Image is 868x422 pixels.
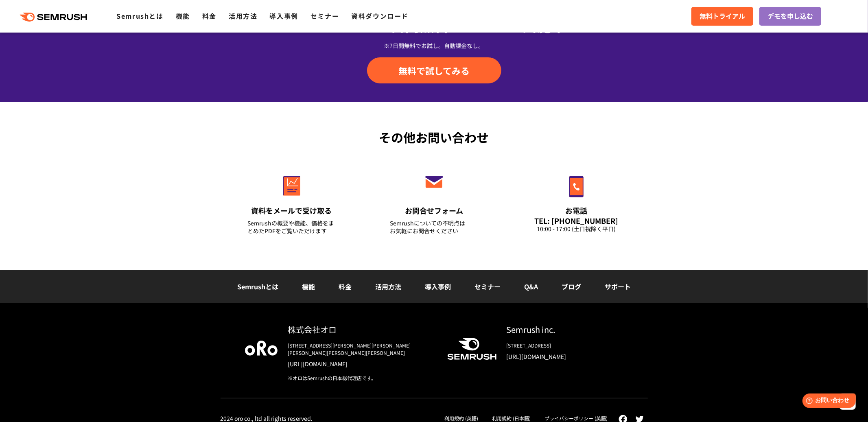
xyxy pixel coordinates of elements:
div: TEL: [PHONE_NUMBER] [533,216,621,225]
a: Semrushとは [237,282,278,291]
a: デモを申し込む [759,7,821,26]
span: 無料トライアル [700,11,745,22]
div: その他お問い合わせ [221,128,648,146]
div: お電話 [533,206,621,216]
a: 機能 [176,11,190,21]
div: 2024 oro co., ltd all rights reserved. [221,415,313,422]
a: Q&A [524,282,538,291]
a: サポート [605,282,631,291]
a: [URL][DOMAIN_NAME] [288,360,434,368]
a: 利用規約 (英語) [444,415,478,422]
a: お問合せフォーム Semrushについての不明点はお気軽にお問合せください [373,159,495,245]
a: 資料ダウンロード [351,11,409,21]
a: 活用方法 [375,282,401,291]
div: Semrush inc. [507,324,623,335]
a: 利用規約 (日本語) [492,415,531,422]
a: Semrushとは [116,11,163,21]
a: 料金 [202,11,216,21]
div: [STREET_ADDRESS] [507,342,623,349]
a: [URL][DOMAIN_NAME] [507,352,623,361]
div: 資料をメールで受け取る [248,206,336,216]
iframe: Help widget launcher [796,390,859,413]
img: oro company [245,341,278,355]
a: プライバシーポリシー (英語) [544,415,608,422]
div: 株式会社オロ [288,324,434,335]
div: Semrushの概要や機能、価格をまとめたPDFをご覧いただけます [248,219,336,235]
span: デモを申し込む [767,11,813,22]
span: 無料トライアル実施中！ [420,15,581,36]
span: 無料で試してみる [398,64,470,77]
a: 資料をメールで受け取る Semrushの概要や機能、価格をまとめたPDFをご覧いただけます [231,159,353,245]
a: 活用方法 [229,11,257,21]
a: 導入事例 [425,282,451,291]
div: 10:00 - 17:00 (土日祝除く平日) [533,225,621,233]
div: [STREET_ADDRESS][PERSON_NAME][PERSON_NAME][PERSON_NAME][PERSON_NAME][PERSON_NAME] [288,342,434,356]
div: お問合せフォーム [390,206,478,216]
a: ブログ [562,282,581,291]
a: 料金 [339,282,352,291]
a: 無料トライアル [691,7,753,26]
a: セミナー [474,282,501,291]
a: 無料で試してみる [367,57,501,83]
div: ※オロはSemrushの日本総代理店です。 [288,374,434,382]
a: 導入事例 [270,11,298,21]
div: ※7日間無料でお試し。自動課金なし。 [221,42,648,50]
a: 機能 [302,282,315,291]
div: Semrushについての不明点は お気軽にお問合せください [390,219,478,235]
a: セミナー [310,11,339,21]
